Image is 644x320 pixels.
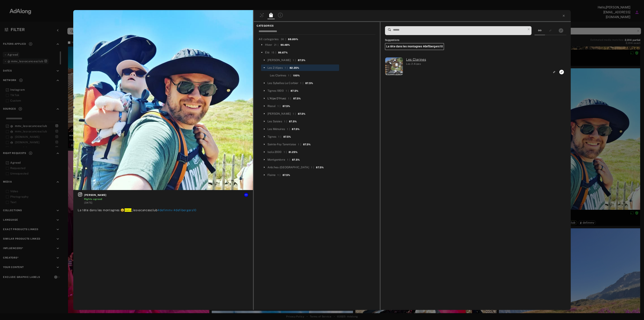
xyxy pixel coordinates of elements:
span: La tête dans les montagnes 😀 [78,208,158,212]
div: 1 | [285,66,288,70]
div: Risoul [267,104,276,108]
div: Flaine [267,173,276,177]
div: 87.5% [316,166,324,169]
div: 1 | [284,120,287,123]
div: 87.5% [305,81,313,85]
div: 87.5% [298,112,305,116]
a: (ada-mmv-34) Les Clarines: Les 2 Alpes [406,57,426,62]
button: Link to exact product [558,69,565,75]
div: All categories [259,37,298,41]
div: 1 | [278,173,281,177]
div: [PERSON_NAME] [267,58,291,62]
div: 82.35% [290,66,299,70]
div: 87.5% [303,143,311,146]
div: 1 | [288,97,291,100]
div: Tignes 1800 [267,89,284,93]
div: 1 | [287,158,290,162]
div: 1 | [311,166,314,169]
h6: La tête dans les montagnes #defibergers10 [385,43,444,50]
div: [PERSON_NAME] [267,112,291,116]
button: Link to similar product [550,69,558,75]
div: 1 | [293,58,296,62]
iframe: Chat Widget [624,301,644,320]
time: 2025-08-17T20:03:36.000Z [84,201,93,204]
span: #defibergers10 [173,208,196,212]
div: Les Sybelles Le Corbier [267,81,298,85]
div: Les 2 Alpes [267,66,283,70]
div: 1 | [278,104,281,108]
div: Les Saisies [267,119,282,124]
mark: mmv [125,208,131,212]
div: 1 | [284,150,287,154]
div: 1 | [287,127,290,131]
div: 87.5% [291,89,298,93]
div: Sainte-Foy Tarentaise [267,142,296,146]
div: 87.5% [289,120,297,123]
div: 87.5% [283,135,291,139]
button: Show only exact products linked [557,28,565,33]
div: Montgenèvre [267,158,285,162]
div: 1 | [288,74,291,77]
div: 1 | [278,135,281,139]
div: Les Clarines [270,73,286,78]
span: [PERSON_NAME] [84,193,249,197]
span: #defimmv [158,208,173,212]
div: 88.89% [288,37,298,41]
div: 1 | [286,89,289,93]
span: Suggestions [385,38,445,42]
div: Arêches-[GEOGRAPHIC_DATA] [267,165,309,169]
div: 87.5% [298,58,305,62]
div: 87.5% [292,127,299,131]
div: Tignes [267,135,276,139]
div: L'Alpe D'Huez [267,96,286,101]
div: Les Ménuires [267,127,285,131]
div: 1 | [300,81,303,85]
button: Show only similar products linked [547,28,554,33]
div: 87.5% [283,104,290,108]
span: _lesvacancesclub [125,208,158,212]
div: 36 | [281,37,286,41]
div: 1 | [293,112,296,116]
div: 87.5% [283,173,290,177]
div: Isola 2000 [267,150,282,154]
div: 1 | [298,143,301,146]
div: 100% [293,74,300,77]
img: les-2-alpes-les-clarines-ete.jpg [381,57,407,75]
div: 15 | [271,51,276,54]
div: Les 2 Alpes [406,62,426,66]
div: 21 | [274,43,279,47]
div: Widget de chat [624,301,644,320]
div: 81.25% [289,150,297,154]
div: 87.5% [292,158,300,162]
span: Rights agreed [84,198,102,201]
div: 86.67% [278,51,288,54]
div: 90.48% [281,43,290,47]
div: 87.5% [293,97,301,100]
div: Été [265,50,269,55]
div: Hiver [265,43,272,47]
span: CATEGORIES [257,24,377,28]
